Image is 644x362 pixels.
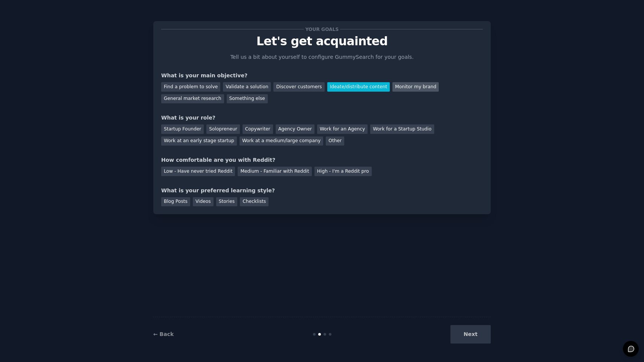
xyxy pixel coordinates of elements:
span: Your goals [304,25,340,33]
div: Blog Posts [161,197,190,207]
div: High - I'm a Reddit pro [314,167,372,176]
div: Videos [193,197,214,207]
div: Medium - Familiar with Reddit [238,167,311,176]
div: Work at a medium/large company [240,137,323,146]
p: Let's get acquainted [161,35,483,48]
div: Copywriter [243,124,273,134]
p: Tell us a bit about yourself to configure GummySearch for your goals. [227,53,417,61]
div: Stories [216,197,237,207]
div: Monitor my brand [392,82,439,92]
div: Work for a Startup Studio [370,124,434,134]
div: What is your main objective? [161,72,483,80]
div: Startup Founder [161,124,204,134]
div: What is your role? [161,114,483,122]
div: Ideate/distribute content [327,82,390,92]
div: Something else [227,94,268,104]
div: Work for an Agency [317,124,368,134]
div: Find a problem to solve [161,82,220,92]
div: Other [326,137,344,146]
div: Discover customers [273,82,324,92]
div: Low - Have never tried Reddit [161,167,235,176]
a: ← Back [153,331,174,337]
div: Solopreneur [206,124,240,134]
div: How comfortable are you with Reddit? [161,156,483,164]
div: Checklists [240,197,269,207]
div: Agency Owner [276,124,314,134]
div: General market research [161,94,224,104]
div: What is your preferred learning style? [161,187,483,195]
div: Validate a solution [223,82,271,92]
div: Work at an early stage startup [161,137,237,146]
